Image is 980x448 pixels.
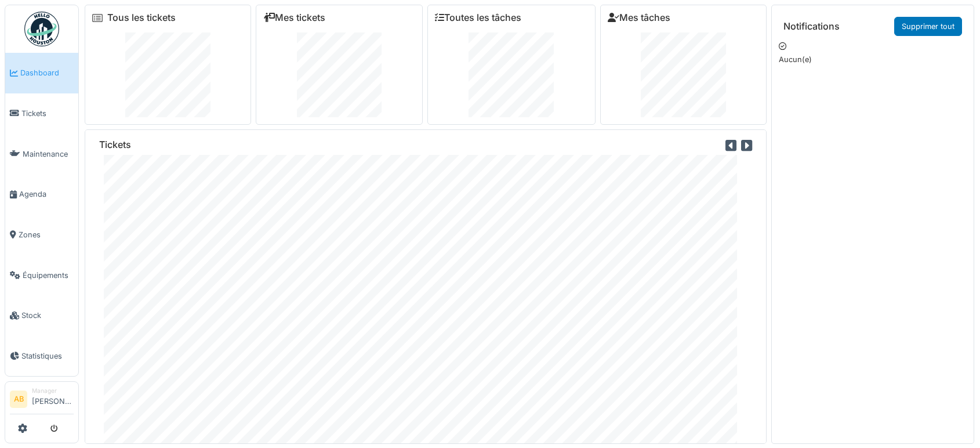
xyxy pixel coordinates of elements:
span: Maintenance [23,149,74,160]
span: Statistiques [21,351,74,362]
span: Zones [19,229,74,240]
a: Statistiques [5,336,78,377]
img: Badge_color-CXgf-gQk.svg [24,12,59,46]
a: Stock [5,295,78,336]
a: Supprimer tout [894,17,962,36]
span: Équipements [23,270,74,281]
span: Stock [21,310,74,321]
a: Agenda [5,174,78,215]
a: AB Manager[PERSON_NAME] [10,386,74,414]
h6: Tickets [99,139,131,150]
span: Dashboard [20,67,74,78]
h6: Notifications [783,21,840,32]
li: AB [10,391,27,408]
a: Tickets [5,93,78,134]
a: Maintenance [5,133,78,174]
a: Toutes les tâches [435,12,521,23]
span: Tickets [21,108,74,119]
a: Mes tâches [608,12,670,23]
p: Aucun(e) [779,54,967,65]
div: Manager [32,386,74,395]
a: Mes tickets [263,12,325,23]
span: Agenda [19,189,74,200]
a: Tous les tickets [107,12,176,23]
a: Équipements [5,255,78,295]
a: Zones [5,215,78,255]
a: Dashboard [5,53,78,93]
li: [PERSON_NAME] [32,386,74,411]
